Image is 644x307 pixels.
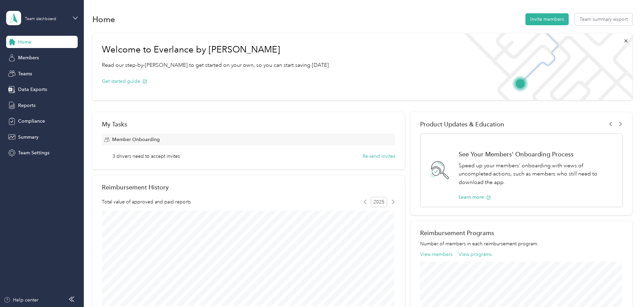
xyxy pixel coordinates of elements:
[459,194,491,201] button: Learn more
[102,61,330,70] p: Read our step-by-[PERSON_NAME] to get started on your own, so you can start saving [DATE].
[525,13,569,25] button: Invite members
[18,134,39,141] span: Summary
[25,17,56,21] div: Team dashboard
[102,198,191,205] span: Total value of approved and paid reports
[18,70,32,77] span: Teams
[18,118,45,125] span: Compliance
[18,54,39,61] span: Members
[102,184,169,191] h2: Reimbursement History
[92,16,115,23] h1: Home
[420,251,453,258] button: View members
[18,149,49,156] span: Team Settings
[363,153,395,160] button: Re-send invites
[420,121,504,128] span: Product Updates & Education
[420,240,623,247] p: Number of members in each reimbursement program.
[18,39,31,46] span: Home
[459,151,615,158] h1: See Your Members' Onboarding Process
[102,44,330,55] h1: Welcome to Everlance by [PERSON_NAME]
[18,102,35,109] span: Reports
[606,269,644,307] iframe: Everlance-gr Chat Button Frame
[112,136,160,143] span: Member Onboarding
[102,78,147,85] button: Get started guide
[457,33,632,100] img: Welcome to everlance
[420,229,623,236] h2: Reimbursement Programs
[18,86,47,93] span: Data Exports
[371,197,387,207] span: 2025
[112,153,180,160] span: 3 drivers need to accept invites
[575,13,632,25] button: Team summary export
[102,121,395,128] div: My Tasks
[459,251,492,258] button: View programs
[459,162,615,187] p: Speed up your members' onboarding with views of uncompleted actions, such as members who still ne...
[4,296,39,304] button: Help center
